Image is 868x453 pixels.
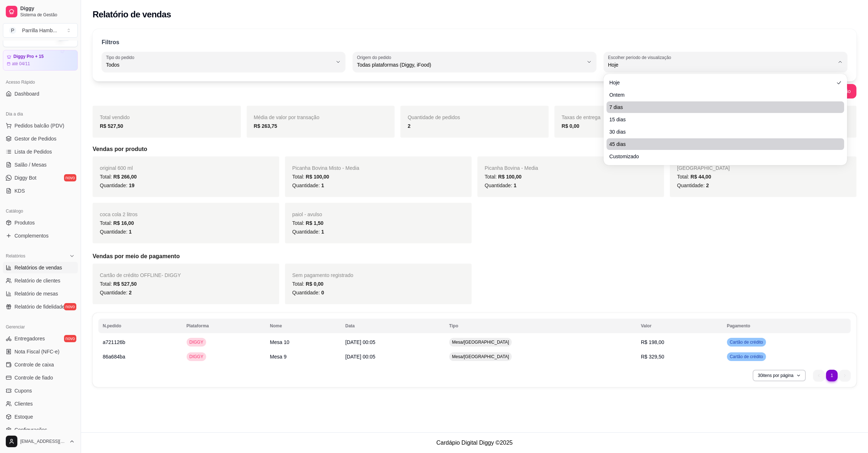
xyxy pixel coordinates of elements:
span: R$ 100,00 [498,174,522,180]
span: Total vendido [100,114,130,120]
span: R$ 100,00 [306,174,329,180]
span: Pedidos balcão (PDV) [14,122,64,129]
span: Quantidade: [100,290,132,295]
span: Hoje [609,79,834,86]
span: Estoque [14,413,33,420]
span: Relatório de clientes [14,277,60,284]
span: Quantidade: [292,229,324,235]
button: 30itens por página [753,370,806,381]
p: Filtros [102,38,119,47]
nav: pagination navigation [809,366,854,385]
span: 86a684ba [103,354,125,360]
span: R$ 0,00 [306,281,323,287]
span: Quantidade: [100,229,132,235]
label: Tipo do pedido [106,54,137,60]
span: Média de valor por transação [254,114,319,120]
span: [GEOGRAPHIC_DATA] [677,165,730,171]
span: Cupons [14,387,32,394]
span: Gestor de Pedidos [14,135,56,142]
span: R$ 329,50 [641,354,664,360]
span: Total: [100,174,137,180]
span: Total: [677,174,711,180]
span: Picanha Bovina Misto - Media [292,165,359,171]
span: 1 [514,183,516,188]
span: Total: [100,220,134,226]
span: Todas plataformas (Diggy, iFood) [357,61,583,68]
span: Sem pagamento registrado [292,272,353,278]
h2: Relatório de vendas [93,9,171,20]
th: Tipo [445,319,637,333]
span: R$ 1,50 [306,220,323,226]
th: Pagamento [723,319,851,333]
span: R$ 44,00 [690,174,711,180]
span: Relatório de mesas [14,290,58,297]
span: P [9,27,16,34]
span: Picanha Bovina - Media [485,165,538,171]
span: Lista de Pedidos [14,148,52,155]
span: 15 dias [609,116,834,123]
span: Cartão de crédito [728,354,765,360]
span: 7 dias [609,104,834,111]
span: DIGGY [188,354,205,360]
span: [EMAIL_ADDRESS][DOMAIN_NAME] [20,439,66,444]
div: Gerenciar [3,321,78,333]
span: KDS [14,187,25,194]
strong: 2 [408,123,410,129]
span: Quantidade: [292,183,324,188]
span: Total: [292,220,323,226]
h5: Vendas por produto [93,145,856,154]
span: 0 [321,290,324,295]
span: R$ 16,00 [113,220,134,226]
span: Mesa/[GEOGRAPHIC_DATA] [451,339,511,345]
span: Quantidade de pedidos [408,114,460,120]
span: Dashboard [14,90,39,97]
span: R$ 527,50 [113,281,137,287]
span: 2 [706,183,709,188]
span: Quantidade: [677,183,709,188]
span: Cartão de crédito OFFLINE - DIGGY [100,272,181,278]
span: Clientes [14,400,33,407]
span: 1 [321,183,324,188]
span: R$ 266,00 [113,174,137,180]
span: Relatórios de vendas [14,264,62,271]
span: Total: [292,174,329,180]
td: Mesa 10 [265,335,341,349]
span: Sistema de Gestão [20,12,75,18]
span: coca cola 2 litros [100,211,137,217]
td: Mesa 9 [265,349,341,364]
span: DIGGY [188,339,205,345]
span: Controle de fiado [14,374,53,381]
span: Total: [100,281,137,287]
span: [DATE] 00:05 [345,339,375,345]
span: 19 [129,183,135,188]
strong: R$ 527,50 [100,123,123,129]
li: pagination item 1 active [826,370,838,381]
div: Acesso Rápido [3,76,78,88]
span: R$ 198,00 [641,339,664,345]
span: Relatórios [6,253,25,259]
th: Nome [265,319,341,333]
span: Controle de caixa [14,361,54,368]
span: Salão / Mesas [14,161,47,168]
span: Diggy [20,5,75,12]
span: Entregadores [14,335,45,342]
span: Quantidade: [100,183,135,188]
span: Quantidade: [292,290,324,295]
span: Quantidade: [485,183,516,188]
th: Data [341,319,445,333]
span: Relatório de fidelidade [14,303,65,310]
article: Diggy Pro + 15 [13,54,44,59]
span: original 600 ml [100,165,133,171]
span: Cartão de crédito [728,339,765,345]
span: 45 dias [609,140,834,148]
span: a721126b [103,339,125,345]
button: Select a team [3,23,78,38]
th: Plataforma [182,319,266,333]
span: 1 [321,229,324,235]
span: 2 [129,290,132,295]
footer: Cardápio Digital Diggy © 2025 [81,432,868,453]
span: Hoje [608,61,834,68]
strong: R$ 0,00 [562,123,579,129]
h5: Vendas por meio de pagamento [93,252,856,261]
label: Escolher período de visualização [608,54,673,60]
